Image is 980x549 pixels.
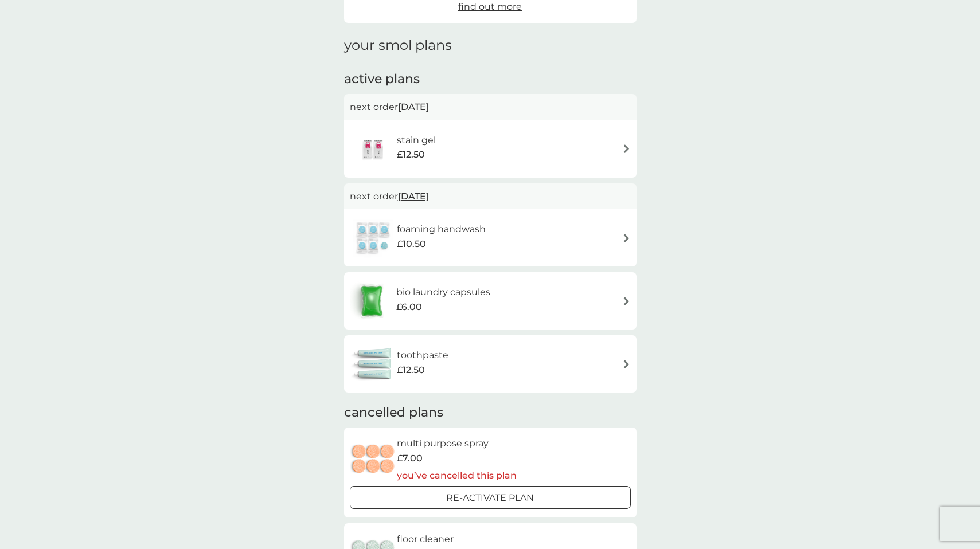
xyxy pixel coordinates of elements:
h2: active plans [344,70,637,88]
img: arrow right [622,144,631,153]
img: arrow right [622,360,631,368]
span: £7.00 [397,451,423,466]
img: stain gel [350,129,397,169]
p: you’ve cancelled this plan [397,468,517,483]
button: Re-activate Plan [350,486,631,509]
h6: stain gel [397,133,436,148]
span: find out more [458,1,522,12]
h1: your smol plans [344,37,637,54]
img: arrow right [622,234,631,242]
img: multi purpose spray [350,440,397,480]
span: [DATE] [398,185,429,207]
span: £10.50 [397,237,426,252]
img: bio laundry capsules [350,281,393,321]
span: £12.50 [397,363,425,378]
h6: bio laundry capsules [396,285,490,300]
img: foaming handwash [350,218,397,258]
p: next order [350,100,631,115]
img: arrow right [622,297,631,305]
h6: floor cleaner [397,532,517,547]
p: next order [350,189,631,204]
p: Re-activate Plan [446,491,534,505]
h6: foaming handwash [397,222,486,237]
span: £12.50 [397,147,425,162]
img: toothpaste [350,344,397,384]
span: £6.00 [396,300,422,315]
h6: toothpaste [397,348,448,363]
h2: cancelled plans [344,404,637,422]
span: [DATE] [398,96,429,118]
h6: multi purpose spray [397,436,517,451]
